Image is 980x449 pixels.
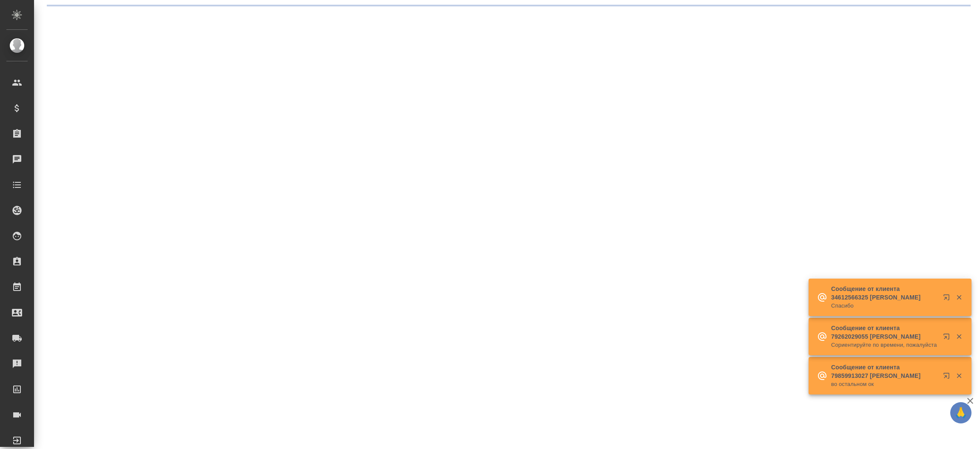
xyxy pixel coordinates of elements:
p: Сообщение от клиента 79859913027 [PERSON_NAME] [831,363,937,380]
p: Сообщение от клиента 79262029055 [PERSON_NAME] [831,324,937,341]
button: Закрыть [950,372,968,380]
button: Закрыть [950,333,968,340]
p: Сообщение от клиента 34612566325 [PERSON_NAME] [831,285,937,302]
p: во остальном ок [831,380,937,389]
button: Открыть в новой вкладке [938,367,958,388]
p: Спасибо [831,302,937,310]
p: Сориентируйте по времени, пожалуйста [831,341,937,349]
button: Закрыть [950,294,968,301]
button: Открыть в новой вкладке [938,289,958,309]
button: Открыть в новой вкладке [938,328,958,348]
